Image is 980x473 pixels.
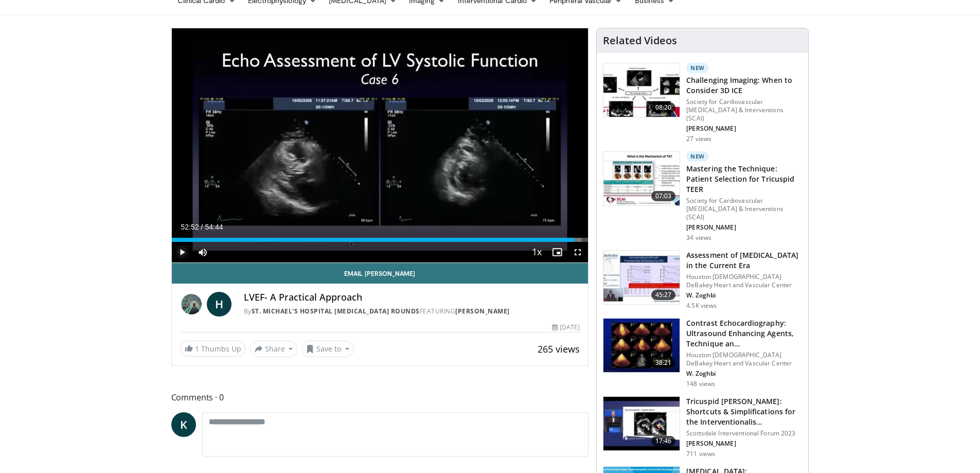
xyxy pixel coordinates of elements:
[250,341,298,357] button: Share
[172,242,192,262] button: Play
[603,250,802,310] a: 45:27 Assessment of [MEDICAL_DATA] in the Current Era Houston [DEMOGRAPHIC_DATA] DeBakey Heart an...
[603,34,677,47] h4: Related Videos
[552,323,580,332] div: [DATE]
[686,75,802,96] h3: Challenging Imaging: When to Consider 3D ICE
[686,302,717,310] p: 4.5K views
[171,391,589,404] span: Comments 0
[180,341,246,357] a: 1 Thumbs Up
[686,318,802,349] h3: Contrast Echocardiography: Ultrasound Enhancing Agents, Technique an…
[172,263,589,284] a: Email [PERSON_NAME]
[244,307,580,316] div: By FEATURING
[686,63,709,73] p: New
[686,250,802,271] h3: Assessment of [MEDICAL_DATA] in the Current Era
[172,238,589,242] div: Progress Bar
[686,273,802,289] p: Houston [DEMOGRAPHIC_DATA] DeBakey Heart and Vascular Center
[603,63,802,143] a: 08:20 New Challenging Imaging: When to Consider 3D ICE Society for Cardiovascular [MEDICAL_DATA] ...
[686,450,715,458] p: 711 views
[651,191,676,201] span: 07:03
[686,440,802,448] p: [PERSON_NAME]
[181,223,199,231] span: 52:52
[603,318,802,388] a: 38:21 Contrast Echocardiography: Ultrasound Enhancing Agents, Technique an… Houston [DEMOGRAPHIC_...
[686,234,711,242] p: 34 views
[603,151,802,242] a: 07:03 New Mastering the Technique: Patient Selection for Tricuspid TEER Society for Cardiovascula...
[651,102,676,113] span: 08:20
[686,125,802,133] p: [PERSON_NAME]
[603,396,802,458] a: 17:46 Tricuspid [PERSON_NAME]: Shortcuts & Simplifications for the Interventionalis… Scottsdale I...
[192,242,213,262] button: Mute
[207,292,231,317] a: H
[686,164,802,195] h3: Mastering the Technique: Patient Selection for Tricuspid TEER
[686,351,802,367] p: Houston [DEMOGRAPHIC_DATA] DeBakey Heart and Vascular Center
[567,242,588,262] button: Fullscreen
[603,251,680,304] img: 92baea2f-626a-4859-8e8f-376559bb4018.150x105_q85_crop-smart_upscale.jpg
[603,319,680,372] img: bcbb64f0-72f8-466e-a5c9-6f5eeb27b118.150x105_q85_crop-smart_upscale.jpg
[603,63,680,117] img: 1a6e1cea-8ebc-4860-8875-cc1faa034add.150x105_q85_crop-smart_upscale.jpg
[547,242,567,262] button: Enable picture-in-picture mode
[538,343,580,355] span: 265 views
[686,370,802,378] p: W. Zoghbi
[201,223,203,231] span: /
[686,223,802,232] p: [PERSON_NAME]
[603,152,680,205] img: 47e2ecf0-ee3f-4e66-94ec-36b848c19fd4.150x105_q85_crop-smart_upscale.jpg
[195,344,199,354] span: 1
[244,292,580,303] h4: LVEF- A Practical Approach
[686,135,711,143] p: 27 views
[686,151,709,162] p: New
[651,358,676,368] span: 38:21
[252,307,420,316] a: St. Michael's Hospital [MEDICAL_DATA] Rounds
[180,292,203,317] img: St. Michael's Hospital Echocardiogram Rounds
[686,429,802,437] p: Scottsdale Interventional Forum 2023
[301,341,354,357] button: Save to
[172,28,589,263] video-js: Video Player
[686,396,802,427] h3: Tricuspid [PERSON_NAME]: Shortcuts & Simplifications for the Interventionalis…
[526,242,547,262] button: Playback Rate
[651,436,676,446] span: 17:46
[686,291,802,300] p: W. Zoghbi
[651,290,676,300] span: 45:27
[171,412,196,437] a: K
[205,223,223,231] span: 54:44
[603,397,680,450] img: cd773793-0f03-4960-b976-a0bce4ff7c98.150x105_q85_crop-smart_upscale.jpg
[686,380,715,388] p: 148 views
[686,197,802,221] p: Society for Cardiovascular [MEDICAL_DATA] & Interventions (SCAI)
[686,98,802,122] p: Society for Cardiovascular [MEDICAL_DATA] & Interventions (SCAI)
[455,307,510,316] a: [PERSON_NAME]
